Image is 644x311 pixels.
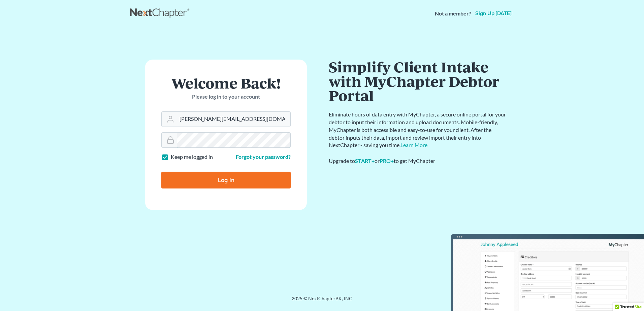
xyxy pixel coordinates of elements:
strong: Not a member? [435,10,471,18]
p: Eliminate hours of data entry with MyChapter, a secure online portal for your debtor to input the... [329,111,507,149]
a: Sign up [DATE]! [474,11,514,16]
input: Log In [161,172,291,188]
h1: Simplify Client Intake with MyChapter Debtor Portal [329,60,507,103]
input: Email Address [177,112,290,127]
a: START+ [355,158,375,164]
div: 2025 © NextChapterBK, INC [130,295,514,307]
div: Upgrade to or to get MyChapter [329,157,507,165]
p: Please log in to your account [161,93,291,101]
label: Keep me logged in [171,153,213,161]
a: Forgot your password? [236,153,291,160]
a: Learn More [400,142,427,148]
h1: Welcome Back! [161,76,291,90]
a: PRO+ [380,158,394,164]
